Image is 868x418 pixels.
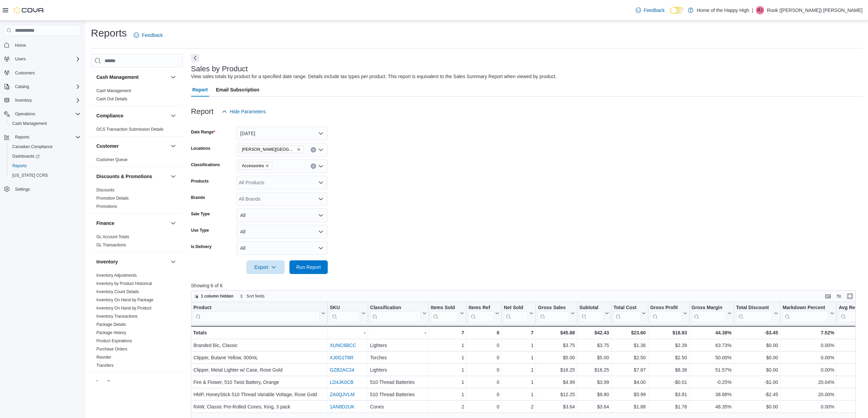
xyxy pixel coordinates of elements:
[691,378,731,386] div: -0.25%
[96,112,123,119] h3: Compliance
[330,305,360,311] div: SKU
[96,273,137,278] span: Inventory Adjustments
[242,146,295,153] span: [PERSON_NAME][GEOGRAPHIC_DATA] - Fire & Flower
[246,260,285,274] button: Export
[504,378,533,386] div: 1
[193,341,325,349] div: Branded Bic, Classic
[1,132,83,142] button: Reports
[15,111,35,117] span: Operations
[783,341,834,349] div: 0.00%
[736,354,778,362] div: $0.00
[236,208,328,222] button: All
[469,366,499,374] div: 0
[370,390,426,399] div: 510 Thread Batteries
[191,146,211,151] label: Locations
[96,173,152,180] h3: Discounts & Promotions
[650,366,687,374] div: $8.38
[783,378,834,386] div: 20.04%
[193,366,325,374] div: Clipper, Metal Lighter w/ Case, Rose Gold
[96,355,111,360] a: Reorder
[370,366,426,374] div: Lighters
[12,110,81,118] span: Operations
[691,341,731,349] div: 63.73%
[96,143,119,149] h3: Customer
[191,244,212,249] label: Is Delivery
[311,147,316,153] button: Clear input
[193,305,325,322] button: Product
[96,204,117,209] span: Promotions
[96,338,132,343] a: Product Expirations
[96,298,153,302] a: Inventory On Hand by Package
[431,341,464,349] div: 1
[96,157,127,162] a: Customer Queue
[7,119,83,128] button: Cash Management
[846,292,854,300] button: Enter fullscreen
[96,258,168,265] button: Inventory
[650,305,687,322] button: Gross Profit
[96,322,126,327] a: Package Details
[12,185,32,193] a: Settings
[835,292,843,300] button: Display options
[96,379,113,386] h3: Loyalty
[756,6,764,14] div: Rook (Jazmin) Campbell
[318,163,324,169] button: Open list of options
[1,184,83,194] button: Settings
[783,305,829,311] div: Markdown Percent
[504,329,533,337] div: 7
[15,98,32,103] span: Inventory
[538,305,575,322] button: Gross Sales
[12,110,38,118] button: Operations
[469,354,499,362] div: 0
[783,354,834,362] div: 0.00%
[169,258,177,266] button: Inventory
[230,108,266,115] span: Hide Parameters
[431,305,459,322] div: Items Sold
[758,6,763,14] span: RJ
[644,7,665,14] span: Feedback
[330,305,360,322] div: SKU URL
[96,127,164,132] span: OCS Transaction Submission Details
[96,196,129,201] span: Promotion Details
[330,392,354,397] a: ZA0QJVLM
[504,305,533,322] button: Net Sold
[504,341,533,349] div: 1
[12,69,38,77] a: Customers
[191,162,220,168] label: Classifications
[96,96,127,102] span: Cash Out Details
[12,41,29,49] a: Home
[193,305,320,322] div: Product
[12,83,32,91] button: Catalog
[142,32,163,39] span: Feedback
[7,152,83,161] a: Dashboards
[431,305,464,322] button: Items Sold
[96,347,127,351] a: Purchase Orders
[650,354,687,362] div: $2.50
[752,6,753,14] p: |
[469,329,499,337] div: 0
[7,171,83,180] button: [US_STATE] CCRS
[96,281,152,286] a: Inventory by Product Historical
[370,354,426,362] div: Torches
[193,329,325,337] div: Totals
[650,390,687,399] div: $3.81
[1,40,83,50] button: Home
[318,147,324,153] button: Open list of options
[10,152,81,160] span: Dashboards
[236,127,328,140] button: [DATE]
[96,127,164,132] a: OCS Transaction Submission Details
[191,292,236,300] button: 1 column hidden
[191,282,863,289] p: Showing 6 of 6
[579,341,609,349] div: $3.75
[96,220,168,227] button: Finance
[613,305,640,311] div: Total Cost
[242,162,264,169] span: Accessories
[169,219,177,227] button: Finance
[370,378,426,386] div: 510 Thread Batteries
[96,74,139,81] h3: Cash Management
[538,390,575,399] div: $12.25
[96,188,114,192] a: Discounts
[736,378,778,386] div: -$1.00
[12,55,81,63] span: Users
[12,173,48,178] span: [US_STATE] CCRS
